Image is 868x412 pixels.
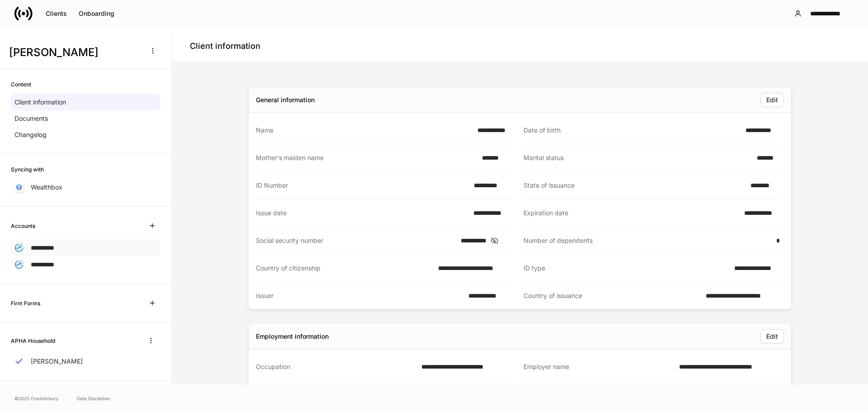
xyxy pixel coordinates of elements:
[524,236,771,245] div: Number of dependents
[524,264,729,273] div: ID type
[11,336,55,345] h6: APHA Household
[11,353,160,369] a: [PERSON_NAME]
[11,222,35,230] h6: Accounts
[40,6,73,21] button: Clients
[524,208,739,218] div: Expiration date
[524,181,745,190] div: State of issuance
[256,153,476,162] div: Mother's maiden name
[524,362,674,371] div: Employer name
[256,95,315,104] div: General information
[524,291,700,300] div: Country of issuance
[73,6,120,21] button: Onboarding
[760,93,784,107] button: Edit
[11,80,31,89] h6: Content
[31,357,83,366] p: [PERSON_NAME]
[14,98,66,107] p: Client information
[11,179,160,195] a: Wealthbox
[9,45,140,60] h3: [PERSON_NAME]
[46,10,67,17] div: Clients
[256,291,463,300] div: Issuer
[256,181,468,190] div: ID Number
[11,299,40,308] h6: Firm Forms
[256,264,433,273] div: Country of citizenship
[77,395,110,402] a: Data Disclaimer
[11,127,160,143] a: Changelog
[11,110,160,127] a: Documents
[766,333,778,340] div: Edit
[524,126,740,135] div: Date of birth
[256,126,472,135] div: Name
[14,130,47,139] p: Changelog
[256,236,455,245] div: Social security number
[31,183,62,192] p: Wealthbox
[760,329,784,344] button: Edit
[190,41,260,52] h4: Client information
[256,362,416,371] div: Occupation
[766,97,778,103] div: Edit
[524,153,751,162] div: Marital status
[14,395,59,402] span: © 2025 OneAdvisory
[256,332,329,341] div: Employment information
[11,165,44,174] h6: Syncing with
[256,208,468,218] div: Issue date
[14,114,48,123] p: Documents
[11,94,160,110] a: Client information
[79,10,114,17] div: Onboarding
